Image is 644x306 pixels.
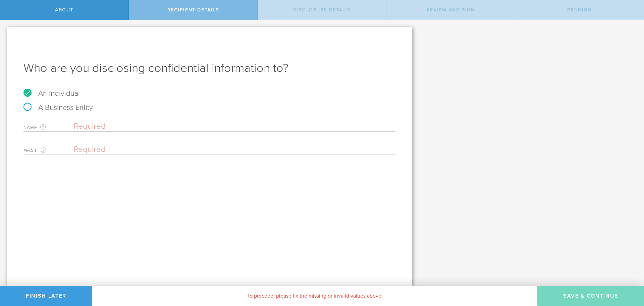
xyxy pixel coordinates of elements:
[167,7,219,13] span: Recipient details
[74,144,392,155] input: Required
[55,7,73,13] span: About
[23,89,80,98] label: An Individual
[23,124,74,131] label: Name
[23,103,93,112] label: A Business Entity
[23,60,395,76] h1: Who are you disclosing confidential information to?
[610,254,644,286] iframe: Chat Widget
[92,286,537,306] div: To proceed, please fix the missing or invalid values above.
[537,286,644,306] button: Save & Continue
[74,121,395,131] input: Required
[427,7,475,13] span: Review and sign
[293,7,351,13] span: Disclosure details
[567,7,591,13] span: Pending
[23,147,74,155] label: Email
